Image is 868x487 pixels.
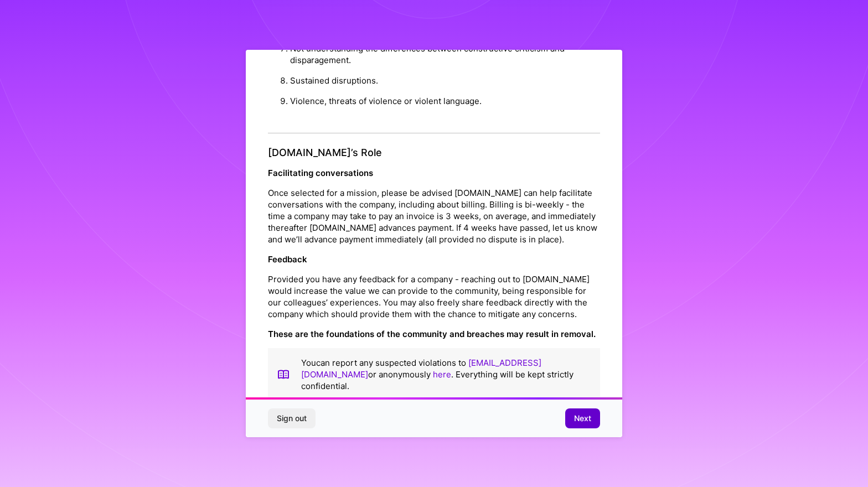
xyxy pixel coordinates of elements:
[301,358,541,380] a: [EMAIL_ADDRESS][DOMAIN_NAME]
[290,91,600,111] li: Violence, threats of violence or violent language.
[268,254,307,265] strong: Feedback
[290,38,600,70] li: Not understanding the differences between constructive criticism and disparagement.
[574,413,591,424] span: Next
[565,408,600,428] button: Next
[268,147,600,159] h4: [DOMAIN_NAME]’s Role
[301,357,591,392] p: You can report any suspected violations to or anonymously . Everything will be kept strictly conf...
[290,70,600,91] li: Sustained disruptions.
[433,369,451,380] a: here
[268,273,600,320] p: Provided you have any feedback for a company - reaching out to [DOMAIN_NAME] would increase the v...
[268,187,600,245] p: Once selected for a mission, please be advised [DOMAIN_NAME] can help facilitate conversations wi...
[277,357,290,392] img: book icon
[277,413,307,424] span: Sign out
[268,168,373,178] strong: Facilitating conversations
[268,329,596,339] strong: These are the foundations of the community and breaches may result in removal.
[268,408,316,428] button: Sign out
